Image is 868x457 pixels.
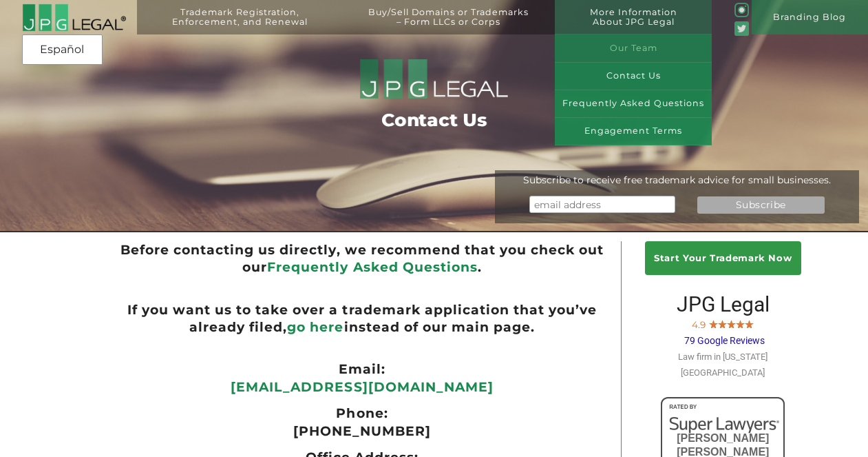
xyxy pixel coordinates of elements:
[677,292,770,316] span: JPG Legal
[677,303,770,378] a: JPG Legal 4.9 79 Google Reviews Law firm in [US_STATE][GEOGRAPHIC_DATA]
[117,360,606,378] ul: Email:
[555,63,712,90] a: Contact Us
[495,174,860,185] div: Subscribe to receive free trademark advice for small businesses.
[555,118,712,145] a: Engagement Terms
[555,34,712,62] a: Our Team
[678,352,768,378] span: Law firm in [US_STATE][GEOGRAPHIC_DATA]
[529,196,675,213] input: email address
[745,318,754,328] img: Screen-Shot-2017-10-03-at-11.31.22-PM.jpg
[709,318,718,328] img: Screen-Shot-2017-10-03-at-11.31.22-PM.jpg
[117,241,606,276] ul: Before contacting us directly, we recommend that you check out our .
[734,3,749,17] img: glyph-logo_May2016-green3-90.png
[736,318,745,328] img: Screen-Shot-2017-10-03-at-11.31.22-PM.jpg
[267,259,477,275] a: Frequently Asked Questions
[718,318,727,328] img: Screen-Shot-2017-10-03-at-11.31.22-PM.jpg
[22,3,126,32] img: 2016-logo-black-letters-3-r.png
[287,319,343,335] a: go here
[117,301,606,336] ul: If you want us to take over a trademark application that you’ve already filed, instead of our mai...
[697,196,825,214] input: Subscribe
[117,423,606,440] p: [PHONE_NUMBER]
[684,335,765,346] span: 79 Google Reviews
[146,8,334,42] a: Trademark Registration,Enforcement, and Renewal
[727,318,736,328] img: Screen-Shot-2017-10-03-at-11.31.22-PM.jpg
[734,21,749,36] img: Twitter_Social_Icon_Rounded_Square_Color-mid-green3-90.png
[26,37,98,62] a: Español
[692,319,706,330] span: 4.9
[342,8,555,42] a: Buy/Sell Domains or Trademarks– Form LLCs or Corps
[564,8,703,42] a: More InformationAbout JPG Legal
[117,405,606,423] ul: Phone:
[231,379,493,395] a: [EMAIL_ADDRESS][DOMAIN_NAME]
[555,90,712,118] a: Frequently Asked Questions
[645,241,801,276] a: Start Your Trademark Now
